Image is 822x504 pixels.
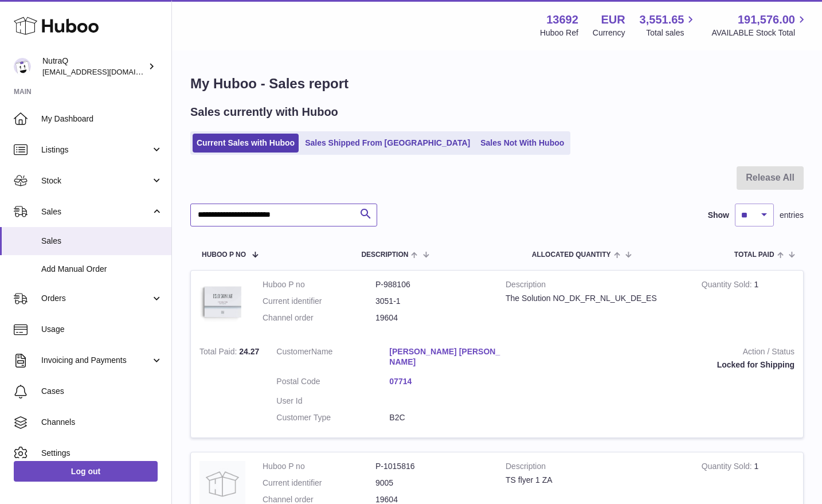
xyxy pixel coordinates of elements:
[263,296,375,307] dt: Current identifier
[276,346,389,371] dt: Name
[361,251,408,259] span: Description
[276,347,311,356] span: Customer
[375,478,488,489] dd: 9005
[41,144,151,155] span: Listings
[506,461,684,475] strong: Description
[41,417,163,428] span: Channels
[375,461,488,472] dd: P-1015816
[41,175,151,186] span: Stock
[711,28,808,38] span: AVAILABLE Stock Total
[41,114,163,124] span: My Dashboard
[375,296,488,307] dd: 3051-1
[693,271,803,338] td: 1
[41,293,151,304] span: Orders
[199,279,245,325] img: 136921728478892.jpg
[702,462,754,474] strong: Quantity Sold
[780,210,804,221] span: entries
[42,67,169,76] span: [EMAIL_ADDRESS][DOMAIN_NAME]
[263,461,375,472] dt: Huboo P no
[42,56,146,77] div: NutraQ
[640,12,684,28] span: 3,551.65
[734,251,774,259] span: Total paid
[389,346,502,368] a: [PERSON_NAME] [PERSON_NAME]
[41,386,163,397] span: Cases
[276,396,389,407] dt: User Id
[41,236,163,247] span: Sales
[640,12,698,38] a: 3,551.65 Total sales
[593,28,625,38] div: Currency
[41,206,151,217] span: Sales
[202,251,246,259] span: Huboo P no
[263,279,375,290] dt: Huboo P no
[711,12,808,38] a: 191,576.00 AVAILABLE Stock Total
[519,360,794,370] div: Locked for Shipping
[263,312,375,323] dt: Channel order
[601,12,625,28] strong: EUR
[506,475,684,486] div: TS flyer 1 ZA
[519,346,794,360] strong: Action / Status
[708,210,729,221] label: Show
[506,279,684,293] strong: Description
[14,58,31,75] img: log@nutraq.com
[190,104,338,120] h2: Sales currently with Huboo
[389,376,502,387] a: 07714
[276,412,389,423] dt: Customer Type
[506,293,684,304] div: The Solution NO_DK_FR_NL_UK_DE_ES
[375,312,488,323] dd: 19604
[738,12,795,28] span: 191,576.00
[41,355,151,366] span: Invoicing and Payments
[193,134,299,153] a: Current Sales with Huboo
[199,347,239,359] strong: Total Paid
[532,251,611,259] span: ALLOCATED Quantity
[476,134,568,153] a: Sales Not With Huboo
[41,448,163,459] span: Settings
[239,347,259,356] span: 24.27
[190,75,804,93] h1: My Huboo - Sales report
[540,28,578,38] div: Huboo Ref
[276,376,389,390] dt: Postal Code
[646,28,697,38] span: Total sales
[263,478,375,489] dt: Current identifier
[301,134,474,153] a: Sales Shipped From [GEOGRAPHIC_DATA]
[41,324,163,335] span: Usage
[41,264,163,275] span: Add Manual Order
[546,12,578,28] strong: 13692
[702,280,754,292] strong: Quantity Sold
[375,279,488,290] dd: P-988106
[14,461,158,482] a: Log out
[389,412,502,423] dd: B2C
